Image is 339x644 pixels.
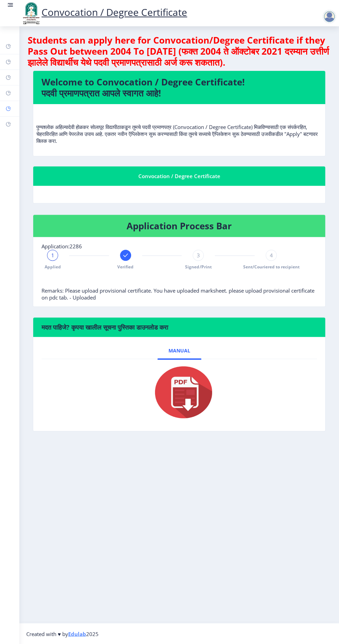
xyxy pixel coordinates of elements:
[145,365,214,420] img: pdf.png
[45,264,61,270] span: Applied
[42,220,317,231] h4: Application Process Bar
[168,348,190,353] span: Manual
[21,6,187,19] a: Convocation / Degree Certificate
[157,342,201,359] a: Manual
[185,264,211,270] span: Signed/Print
[243,264,300,270] span: Sent/Couriered to recipient
[36,110,322,144] p: पुण्यश्लोक अहिल्यादेवी होळकर सोलापूर विद्यापीठाकडून तुमचे पदवी प्रमाणपत्र (Convocation / Degree C...
[21,1,42,25] img: logo
[68,630,86,637] a: Edulab
[42,323,317,331] h6: मदत पाहिजे? कृपया खालील सूचना पुस्तिका डाउनलोड करा
[28,35,331,68] h4: Students can apply here for Convocation/Degree Certificate if they Pass Out between 2004 To [DATE...
[42,172,317,180] div: Convocation / Degree Certificate
[51,252,54,259] span: 1
[26,630,99,637] span: Created with ♥ by 2025
[42,287,314,301] span: Remarks: Please upload provisional certificate. You have uploaded marksheet. please upload provis...
[42,76,317,99] h4: Welcome to Convocation / Degree Certificate! पदवी प्रमाणपत्रात आपले स्वागत आहे!
[42,243,82,250] span: Application:2286
[117,264,134,270] span: Verified
[270,252,273,259] span: 4
[197,252,200,259] span: 3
